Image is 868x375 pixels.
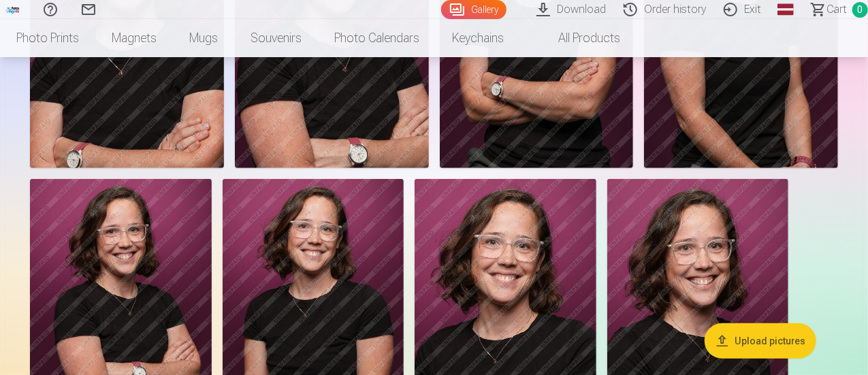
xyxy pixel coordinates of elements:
a: Magnets [95,19,173,57]
font: Upload pictures [735,336,805,346]
font: Cart [826,3,847,16]
a: Mugs [173,19,234,57]
font: Photo prints [16,31,79,45]
font: Mugs [189,31,218,45]
font: Order history [644,3,706,16]
font: Photo calendars [334,31,419,45]
button: Upload pictures [705,323,816,359]
font: Keychains [452,31,504,45]
a: Photo calendars [318,19,436,57]
img: /fa1 [5,5,20,14]
font: Magnets [112,31,157,45]
font: Souvenirs [251,31,302,45]
a: Souvenirs [234,19,318,57]
a: All products [520,19,637,57]
font: 0 [858,4,863,15]
font: All products [558,31,620,45]
font: Exit [744,3,761,16]
font: Gallery [471,4,498,15]
font: Download [557,3,606,16]
a: Keychains [436,19,520,57]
